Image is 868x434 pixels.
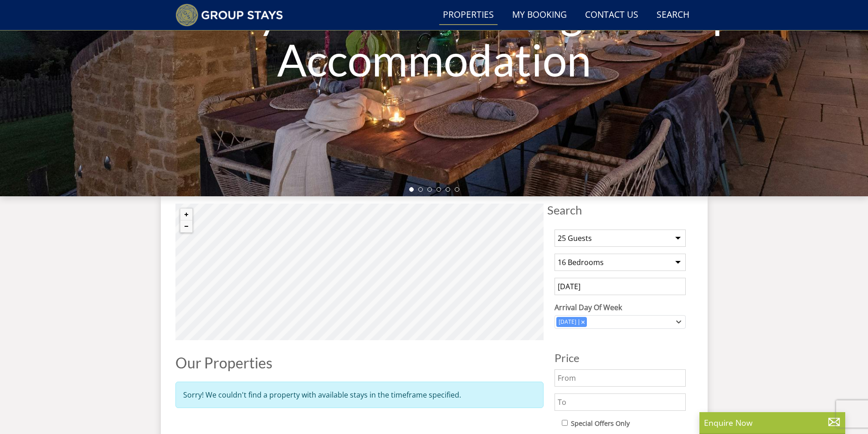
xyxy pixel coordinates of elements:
a: Contact Us [581,5,642,26]
div: Combobox [555,315,686,329]
button: Zoom out [180,220,192,232]
input: Arrival Date [555,278,686,295]
p: Enquire Now [704,417,841,429]
canvas: Map [175,204,544,340]
h3: Price [555,352,686,364]
label: Special Offers Only [571,419,630,429]
a: Properties [439,5,498,26]
input: From [555,369,686,387]
a: My Booking [508,5,570,26]
button: Zoom in [180,209,192,220]
input: To [555,393,686,411]
a: Search [653,5,693,26]
h1: Our Properties [175,355,544,371]
label: Arrival Day Of Week [555,302,686,313]
div: [DATE] [556,318,579,326]
span: Search [547,204,693,216]
img: Group Stays [175,4,283,26]
div: Sorry! We couldn't find a property with available stays in the timeframe specified. [175,382,544,408]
